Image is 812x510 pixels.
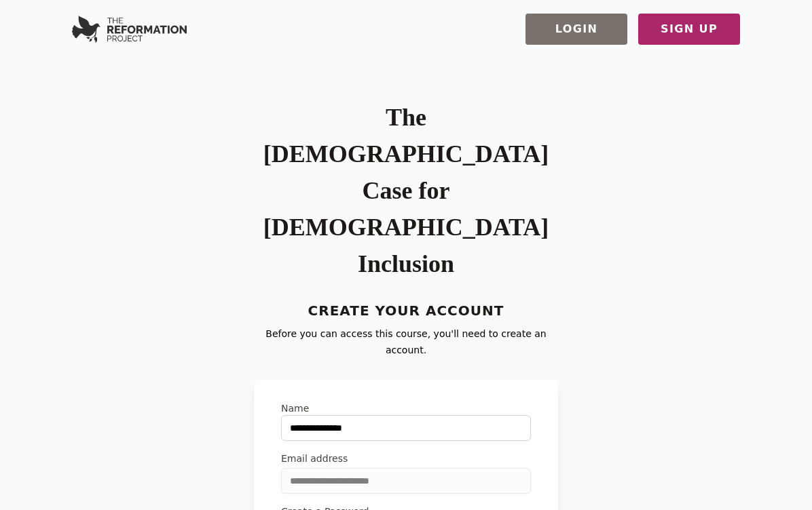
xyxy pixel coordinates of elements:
button: Login [525,14,627,45]
span: Sign Up [661,21,718,37]
span: Login [555,21,598,37]
span: Before you can access this course, you'll need to create an account. [265,328,546,355]
button: Sign Up [638,14,740,45]
h4: Create Your Account [254,298,558,323]
label: Name [281,401,531,415]
label: Email address [281,452,531,465]
h1: The [DEMOGRAPHIC_DATA] Case for [DEMOGRAPHIC_DATA] Inclusion [254,99,558,282]
img: Serverless SaaS Boilerplate [72,16,187,43]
